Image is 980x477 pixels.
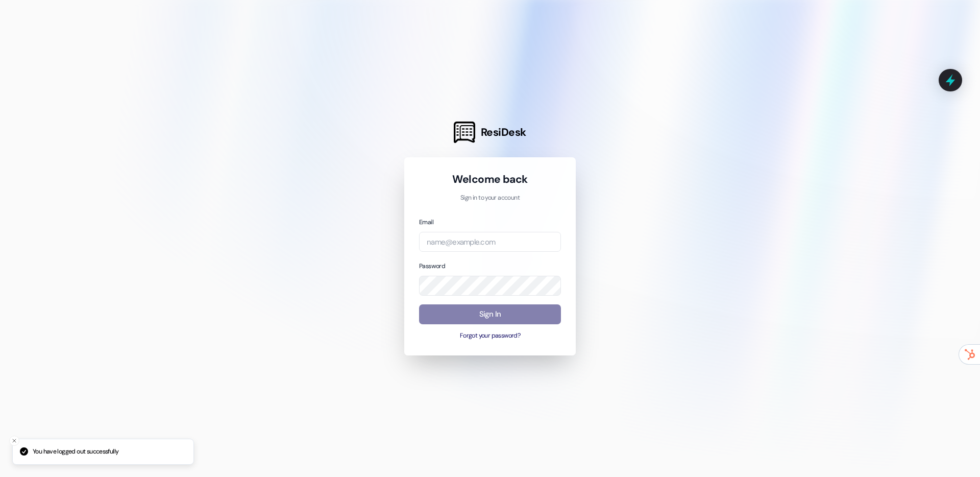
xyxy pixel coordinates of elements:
[481,125,526,139] span: ResiDesk
[419,304,561,324] button: Sign In
[419,172,561,186] h1: Welcome back
[419,194,561,203] p: Sign in to your account
[454,122,475,143] img: ResiDesk Logo
[419,331,561,341] button: Forgot your password?
[419,218,433,226] label: Email
[419,232,561,252] input: name@example.com
[9,436,19,446] button: Close toast
[419,262,445,270] label: Password
[33,447,118,457] p: You have logged out successfully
